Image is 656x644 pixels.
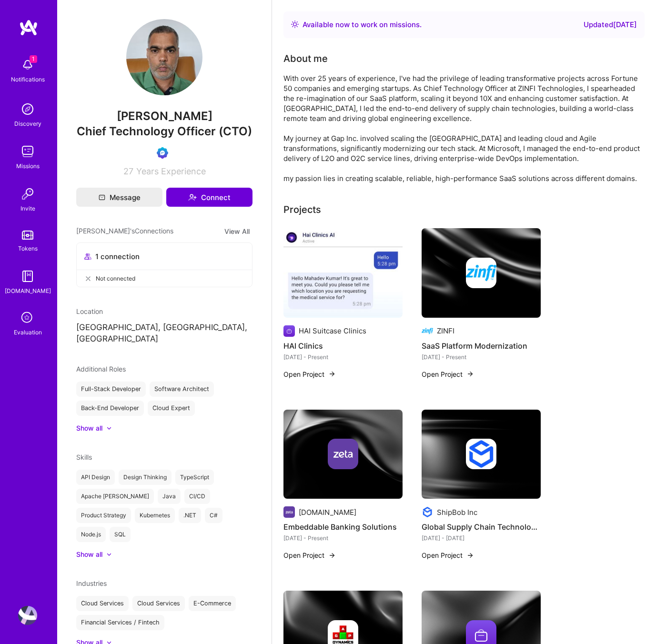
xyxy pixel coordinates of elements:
[110,527,131,542] div: SQL
[76,579,107,587] span: Industries
[123,166,133,176] span: 27
[76,365,126,373] span: Additional Roles
[76,188,162,207] button: Message
[30,55,37,63] span: 1
[18,606,37,625] img: User Avatar
[119,470,172,485] div: Design Thinking
[422,325,433,337] img: Company logo
[95,252,140,262] span: 1 connection
[76,382,146,397] div: Full-Stack Developer
[283,521,403,533] h4: Embeddable Banking Solutions
[222,226,252,237] button: View All
[18,100,37,119] img: discovery
[16,161,40,171] div: Missions
[76,470,115,485] div: API Design
[422,340,541,352] h4: SaaS Platform Modernization
[328,552,336,559] img: arrow-right
[179,508,201,523] div: .NET
[76,242,252,287] button: 1 connectionavatarNot connected
[283,340,403,352] h4: HAI Clinics
[189,596,236,611] div: E-Commerce
[584,19,637,30] div: Updated [DATE]
[422,550,474,560] button: Open Project
[422,228,541,318] img: cover
[132,596,185,611] div: Cloud Services
[14,119,41,129] div: Discovery
[148,401,195,416] div: Cloud Expert
[77,124,252,138] span: Chief Technology Officer (CTO)
[76,596,129,611] div: Cloud Services
[175,470,214,485] div: TypeScript
[76,615,164,630] div: Financial Services / Fintech
[422,352,541,362] div: [DATE] - Present
[422,533,541,543] div: [DATE] - [DATE]
[466,370,474,378] img: arrow-right
[188,193,197,201] i: icon Connect
[283,202,321,217] div: Projects
[283,228,403,318] img: HAI Clinics
[291,20,299,28] img: Availability
[20,203,35,213] div: Invite
[19,19,38,36] img: logo
[14,327,42,337] div: Evaluation
[18,55,37,74] img: bell
[283,73,645,183] div: With over 25 years of experience, I've had the privilege of leading transformative projects acros...
[422,521,541,533] h4: Global Supply Chain Technology Development
[150,382,214,397] div: Software Architect
[18,184,37,203] img: Invite
[22,231,33,240] img: tokens
[184,489,210,504] div: CI/CD
[283,506,295,518] img: Company logo
[135,508,175,523] div: Kubernetes
[422,369,474,379] button: Open Project
[283,410,403,499] img: cover
[437,326,454,336] div: ZINFI
[76,401,144,416] div: Back-End Developer
[328,370,336,378] img: arrow-right
[158,489,181,504] div: Java
[76,423,102,433] div: Show all
[283,533,403,543] div: [DATE] - Present
[99,194,105,201] i: icon Mail
[283,352,403,362] div: [DATE] - Present
[283,51,328,66] div: About me
[76,109,252,123] span: [PERSON_NAME]
[84,253,91,260] i: icon Collaborator
[283,325,295,337] img: Company logo
[466,258,496,288] img: Company logo
[466,552,474,559] img: arrow-right
[96,273,135,283] span: Not connected
[76,226,173,237] span: [PERSON_NAME]'s Connections
[233,251,244,262] img: avatar
[19,309,37,327] i: icon SelectionTeam
[283,369,336,379] button: Open Project
[16,606,40,625] a: User Avatar
[11,74,45,84] div: Notifications
[126,19,202,95] img: User Avatar
[422,506,433,518] img: Company logo
[76,527,106,542] div: Node.js
[437,507,477,517] div: ShipBob Inc
[18,243,38,253] div: Tokens
[466,439,496,469] img: Company logo
[283,550,336,560] button: Open Project
[76,453,92,461] span: Skills
[76,306,252,316] div: Location
[422,410,541,499] img: cover
[18,267,37,286] img: guide book
[76,489,154,504] div: Apache [PERSON_NAME]
[157,147,168,159] img: Evaluation Call Booked
[303,19,422,30] div: Available now to work on missions .
[76,322,252,345] p: [GEOGRAPHIC_DATA], [GEOGRAPHIC_DATA], [GEOGRAPHIC_DATA]
[299,326,366,336] div: HAI Suitcase Clinics
[299,507,356,517] div: [DOMAIN_NAME]
[205,508,222,523] div: C#
[18,142,37,161] img: teamwork
[5,286,51,296] div: [DOMAIN_NAME]
[328,439,358,469] img: Company logo
[166,188,252,207] button: Connect
[76,508,131,523] div: Product Strategy
[136,166,206,176] span: Years Experience
[84,275,92,282] i: icon CloseGray
[76,550,102,559] div: Show all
